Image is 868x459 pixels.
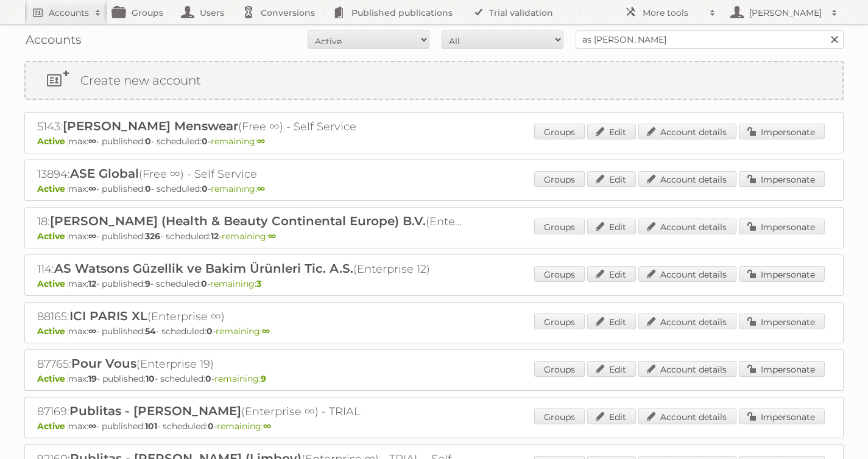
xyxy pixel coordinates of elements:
p: max: - published: - scheduled: - [37,183,831,194]
strong: ∞ [88,421,96,432]
a: Impersonate [739,219,825,234]
a: Account details [638,408,736,424]
strong: ∞ [263,421,271,432]
h2: 88165: (Enterprise ∞) [37,309,464,324]
span: remaining: [211,136,265,147]
strong: ∞ [257,183,265,194]
a: Create new account [26,62,842,99]
strong: ∞ [88,183,96,194]
strong: 0 [206,326,213,337]
strong: ∞ [88,231,96,242]
a: Account details [638,361,736,377]
strong: 12 [211,231,219,242]
strong: 0 [201,278,207,289]
span: ICI PARIS XL [69,309,147,323]
strong: 9 [261,373,266,384]
strong: ∞ [88,136,96,147]
strong: ∞ [88,326,96,337]
span: remaining: [216,326,270,337]
a: Impersonate [739,266,825,282]
strong: 12 [88,278,96,289]
span: remaining: [214,373,266,384]
span: remaining: [210,278,261,289]
a: Edit [587,124,636,139]
a: Groups [534,266,585,282]
h2: 114: (Enterprise 12) [37,261,464,277]
p: max: - published: - scheduled: - [37,231,831,242]
strong: 0 [205,373,211,384]
a: Edit [587,219,636,234]
a: Account details [638,314,736,329]
span: Active [37,231,68,242]
strong: 0 [145,183,151,194]
a: Edit [587,361,636,377]
a: Edit [587,266,636,282]
a: Edit [587,171,636,187]
span: Active [37,326,68,337]
span: remaining: [222,231,276,242]
strong: ∞ [257,136,265,147]
strong: ∞ [268,231,276,242]
a: Groups [534,219,585,234]
h2: 18: (Enterprise ∞) [37,214,464,229]
span: [PERSON_NAME] Menswear [63,119,238,133]
span: Pour Vous [71,356,136,371]
strong: 19 [88,373,97,384]
a: Impersonate [739,171,825,187]
a: Impersonate [739,408,825,424]
span: Active [37,278,68,289]
span: ASE Global [70,166,139,181]
h2: Accounts [49,7,89,19]
a: Edit [587,408,636,424]
h2: 87765: (Enterprise 19) [37,356,464,372]
a: Groups [534,124,585,139]
strong: 0 [202,183,208,194]
strong: 9 [145,278,150,289]
a: Account details [638,171,736,187]
a: Account details [638,219,736,234]
a: Impersonate [739,314,825,329]
p: max: - published: - scheduled: - [37,421,831,432]
a: Groups [534,408,585,424]
h2: 13894: (Free ∞) - Self Service [37,166,464,182]
a: Groups [534,361,585,377]
h2: 87169: (Enterprise ∞) - TRIAL [37,404,464,419]
span: Active [37,183,68,194]
strong: ∞ [262,326,270,337]
span: remaining: [211,183,265,194]
span: [PERSON_NAME] (Health & Beauty Continental Europe) B.V. [50,214,426,228]
span: remaining: [217,421,271,432]
a: Groups [534,171,585,187]
p: max: - published: - scheduled: - [37,326,831,337]
a: Account details [638,266,736,282]
strong: 101 [145,421,157,432]
a: Impersonate [739,124,825,139]
h2: [PERSON_NAME] [746,7,825,19]
p: max: - published: - scheduled: - [37,373,831,384]
p: max: - published: - scheduled: - [37,136,831,147]
p: max: - published: - scheduled: - [37,278,831,289]
h2: More tools [643,7,704,19]
span: AS Watsons Güzellik ve Bakim Ürünleri Tic. A.S. [54,261,353,276]
strong: 0 [208,421,214,432]
a: Impersonate [739,361,825,377]
strong: 54 [145,326,156,337]
strong: 0 [145,136,151,147]
span: Active [37,421,68,432]
span: Active [37,373,68,384]
a: Account details [638,124,736,139]
strong: 326 [145,231,160,242]
strong: 10 [146,373,155,384]
span: Active [37,136,68,147]
strong: 3 [256,278,261,289]
a: Groups [534,314,585,329]
a: Edit [587,314,636,329]
strong: 0 [202,136,208,147]
span: Publitas - [PERSON_NAME] [69,404,241,418]
h2: 5143: (Free ∞) - Self Service [37,119,464,135]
